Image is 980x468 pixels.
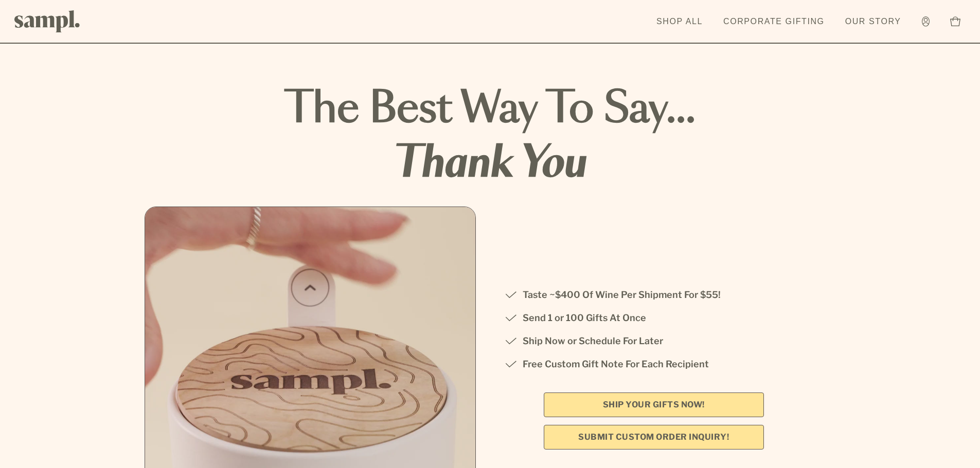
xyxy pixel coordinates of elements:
[145,137,836,191] strong: thank you
[544,392,764,417] a: SHIP YOUR GIFTS NOW!
[544,425,764,450] a: Submit Custom Order Inquiry!
[505,333,803,349] li: Ship Now or Schedule For Later
[718,10,830,33] a: Corporate Gifting
[284,89,696,130] strong: The best way to say
[840,10,906,33] a: Our Story
[651,10,708,33] a: Shop All
[666,89,696,130] span: ...
[505,357,803,372] li: Free Custom Gift Note For Each Recipient
[14,10,80,32] img: Sampl logo
[505,287,803,303] li: Taste ~$400 Of Wine Per Shipment For $55!
[505,310,803,326] li: Send 1 or 100 Gifts At Once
